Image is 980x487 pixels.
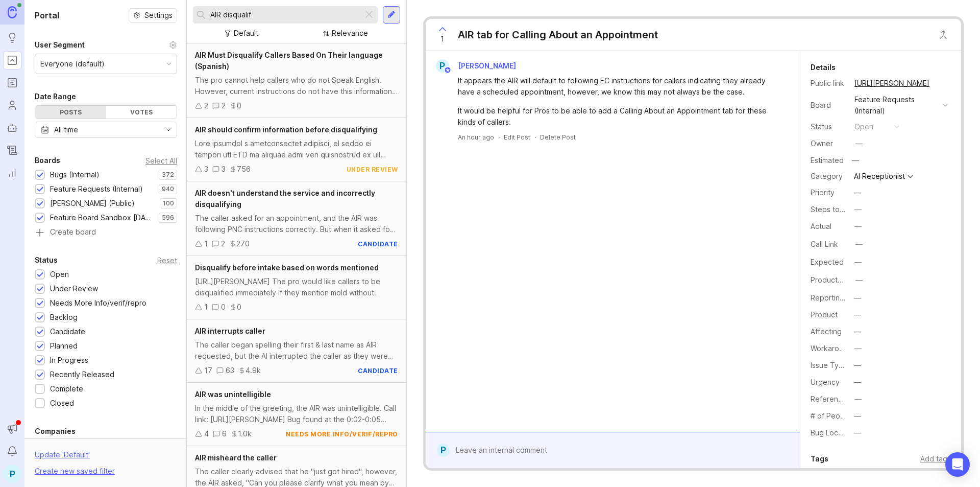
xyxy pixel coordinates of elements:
div: — [854,360,861,371]
div: 3 [222,164,226,175]
div: — [854,377,861,388]
div: under review [347,165,398,174]
a: Changelog [3,141,21,159]
div: 270 [236,238,250,249]
p: 940 [162,185,174,193]
div: Boards [35,154,60,167]
a: Ideas [3,29,21,47]
div: Select All [145,158,177,164]
div: 63 [226,365,234,376]
a: Roadmaps [3,74,21,92]
div: The caller asked for an appointment, and the AIR was following PNC instructions correctly. But wh... [195,213,398,235]
div: It appears the AIR will default to following EC instructions for callers indicating they already ... [458,75,779,98]
label: Affecting [811,327,842,336]
div: 3 [204,164,208,175]
div: Bugs (Internal) [50,169,100,180]
div: 17 [204,365,212,376]
span: AIR Must Disqualify Callers Based On Their language (Spanish) [195,51,383,71]
div: AIR tab for Calling About an Appointment [458,28,658,42]
label: Priority [811,188,835,197]
a: Reporting [3,164,21,182]
div: Delete Post [540,133,576,142]
div: 6 [222,428,227,439]
span: AIR doesn't understand the service and incorrectly disqualifying [195,189,375,208]
a: AIR should confirm information before disqualifyingLore ipsumdol s ametconsectet adipisci, el sed... [187,118,406,181]
div: 0 [237,100,241,111]
div: — [855,239,863,250]
div: AI Receptionist [854,173,905,180]
div: Tags [811,453,828,465]
div: In Progress [50,355,88,366]
button: Actual [851,220,865,233]
a: An hour ago [458,133,494,142]
div: 1.0k [238,428,252,439]
div: It would be helpful for Pros to be able to add a Calling About an Appointment tab for these kinds... [458,105,779,128]
a: AIR interrupts callerThe caller began spelling their first & last name as AIR requested, but the ... [187,319,406,383]
label: Steps to Reproduce [811,205,880,214]
button: Workaround [851,342,865,355]
div: Open [50,269,69,280]
div: Status [811,121,846,132]
div: [PERSON_NAME] (Public) [50,198,135,209]
div: — [854,326,861,337]
div: Update ' Default ' [35,449,90,466]
div: Reset [157,258,177,263]
div: Add tags [920,453,951,465]
div: Details [811,61,836,74]
div: Status [35,254,58,266]
div: — [854,204,862,215]
a: Create board [35,228,177,238]
button: Call Link [852,238,866,251]
div: Feature Requests (Internal) [854,94,939,117]
label: Urgency [811,378,840,386]
div: Candidate [50,326,85,337]
div: Owner [811,138,846,149]
div: Votes [106,106,177,119]
div: 2 [221,238,225,249]
a: Autopilot [3,119,21,137]
div: Category [811,171,846,182]
a: AIR Must Disqualify Callers Based On Their language (Spanish)The pro cannot help callers who do n... [187,43,406,118]
div: Estimated [811,157,844,164]
div: Feature Requests (Internal) [50,183,143,195]
div: Board [811,100,846,111]
div: 1 [204,238,208,249]
p: 100 [163,199,174,207]
svg: toggle icon [160,126,177,134]
div: Needs More Info/verif/repro [50,297,146,309]
span: AIR was unintelligible [195,390,271,399]
div: Public link [811,78,846,89]
div: P [436,59,449,73]
label: Reference(s) [811,395,856,403]
div: 0 [221,302,226,313]
p: 596 [162,214,174,222]
div: — [855,138,863,149]
span: AIR interrupts caller [195,327,265,335]
span: AIR misheard the caller [195,453,277,462]
p: 372 [162,171,174,179]
div: All time [54,124,78,135]
div: Everyone (default) [40,58,105,69]
span: Disqualify before intake based on words mentioned [195,263,379,272]
label: Actual [811,222,831,230]
button: Settings [129,8,177,22]
button: Steps to Reproduce [851,203,865,216]
img: member badge [444,66,451,74]
a: Portal [3,51,21,69]
div: The caller began spelling their first & last name as AIR requested, but the AI interrupted the ca... [195,339,398,362]
span: [PERSON_NAME] [458,61,516,70]
a: P[PERSON_NAME] [430,59,524,73]
a: AIR was unintelligibleIn the middle of the greeting, the AIR was unintelligible. Call link: [URL]... [187,383,406,446]
div: 756 [237,164,251,175]
div: · [534,133,536,142]
div: — [854,221,862,232]
label: Workaround [811,344,852,353]
label: # of People Affected [811,411,883,420]
div: — [849,154,862,167]
div: — [854,257,862,268]
div: User Segment [35,39,85,51]
button: ProductboardID [852,273,866,287]
div: — [854,309,861,320]
div: 2 [204,100,208,111]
